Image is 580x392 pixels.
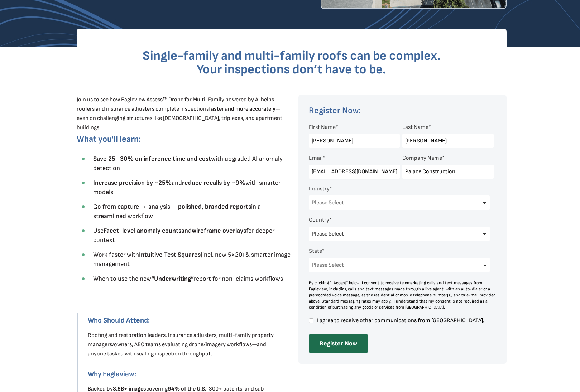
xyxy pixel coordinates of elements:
[93,227,274,244] span: Use and for deeper context
[192,227,246,234] strong: wireframe overlays
[139,251,201,258] strong: Intuitive Test Squares
[93,203,261,220] span: Go from capture → analysis → in a streamlined workflow
[93,275,283,282] span: When to use the new report for non-claims workflows
[93,155,211,163] strong: Save 25–30% on inference time and cost
[309,185,330,192] span: Industry
[77,134,141,144] span: What you'll learn:
[88,370,136,378] strong: Why Eagleview:
[143,48,441,64] span: Single-family and multi-family roofs can be complex.
[402,124,428,131] span: Last Name
[93,251,291,268] span: Work faster with (incl. new 5×20) & smarter image management
[402,155,442,161] span: Company Name
[316,318,494,324] span: I agree to receive other communications from [GEOGRAPHIC_DATA].
[151,275,194,282] strong: “Underwriting”
[88,332,274,357] span: Roofing and restoration leaders, insurance adjusters, multi-family property managers/owners, AEC ...
[182,179,245,187] strong: reduce recalls by ~9%
[309,124,336,131] span: First Name
[309,248,322,255] span: State
[209,106,275,112] strong: faster and more accurately
[178,203,251,210] strong: polished, branded reports
[88,316,150,325] strong: Who Should Attend:
[93,179,172,187] strong: Increase precision by ~25%
[104,227,181,234] strong: Facet-level anomaly counts
[197,62,386,77] span: Your inspections don’t have to be.
[309,105,361,116] span: Register Now:
[309,155,323,161] span: Email
[309,334,368,353] input: Register Now
[77,96,282,131] span: Join us to see how Eagleview Assess™ Drone for Multi-Family powered by AI helps roofers and insur...
[309,217,329,223] span: Country
[309,280,497,310] div: By clicking "I Accept" below, I consent to receive telemarketing calls and text messages from Eag...
[93,179,281,196] span: and with smarter models
[93,155,283,172] span: with upgraded AI anomaly detection
[309,318,313,324] input: I agree to receive other communications from [GEOGRAPHIC_DATA].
